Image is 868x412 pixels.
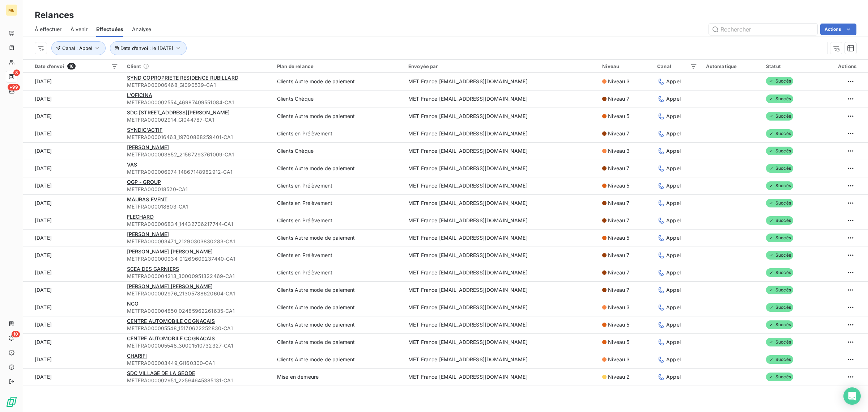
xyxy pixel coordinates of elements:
td: MET France [EMAIL_ADDRESS][DOMAIN_NAME] [404,333,598,351]
td: Clients Autre mode de paiement [273,316,404,333]
span: Niveau 5 [608,339,629,346]
span: Niveau 2 [608,373,630,381]
span: Niveau 7 [608,269,629,276]
span: METFRA000006468_GI090539-CA1 [127,81,268,89]
span: Appel [666,78,681,85]
span: METFRA000004213_30000951322469-CA1 [127,273,268,280]
td: Clients Autre mode de paiement [273,281,404,299]
span: Succès [766,303,793,312]
span: Niveau 7 [608,252,629,259]
span: Niveau 7 [608,199,629,207]
span: METFRA000004850_02485962261635-CA1 [127,307,268,315]
td: [DATE] [23,351,123,368]
td: [DATE] [23,194,123,212]
td: [DATE] [23,299,123,316]
span: METFRA000005548_30001510732327-CA1 [127,342,268,349]
td: [DATE] [23,73,123,90]
span: Niveau 7 [608,286,629,294]
td: MET France [EMAIL_ADDRESS][DOMAIN_NAME] [404,229,598,247]
span: Niveau 3 [608,304,630,311]
td: MET France [EMAIL_ADDRESS][DOMAIN_NAME] [404,264,598,281]
div: Plan de relance [277,63,400,69]
span: Analyse [132,26,151,33]
span: L'OFICINA [127,92,152,98]
span: Niveau 7 [608,217,629,224]
span: Succès [766,251,793,260]
span: Appel [666,182,681,189]
td: [DATE] [23,177,123,194]
td: [DATE] [23,368,123,386]
span: CENTRE AUTOMOBILE COGNACAIS [127,318,215,324]
span: Succès [766,94,793,103]
span: Appel [666,356,681,363]
span: Niveau 7 [608,165,629,172]
span: Niveau 7 [608,95,629,102]
span: Succès [766,355,793,364]
span: Appel [666,217,681,224]
span: Appel [666,95,681,102]
span: Niveau 3 [608,78,630,85]
td: Clients Autre mode de paiement [273,160,404,177]
span: Appel [666,113,681,120]
span: Niveau 5 [608,234,629,241]
div: Niveau [602,63,648,69]
td: MET France [EMAIL_ADDRESS][DOMAIN_NAME] [404,125,598,142]
td: MET France [EMAIL_ADDRESS][DOMAIN_NAME] [404,368,598,386]
span: Appel [666,130,681,137]
span: [PERSON_NAME] [PERSON_NAME] [127,283,213,289]
img: Logo LeanPay [6,396,17,408]
td: Clients en Prélèvement [273,177,404,194]
span: 10 [12,331,20,337]
span: Appel [666,199,681,207]
td: MET France [EMAIL_ADDRESS][DOMAIN_NAME] [404,299,598,316]
button: Canal : Appel [51,41,106,55]
div: Envoyée par [408,63,593,69]
span: METFRA000002951_22594645385131-CA1 [127,377,268,384]
span: Succès [766,147,793,155]
span: Client [127,63,141,69]
span: Appel [666,252,681,259]
span: Succès [766,216,793,225]
span: Succès [766,181,793,190]
span: Canal : Appel [62,45,92,51]
span: SYNDIC'ACTIF [127,127,163,133]
span: SDC [STREET_ADDRESS][PERSON_NAME] [127,109,230,115]
td: MET France [EMAIL_ADDRESS][DOMAIN_NAME] [404,316,598,333]
span: NCO [127,300,139,307]
span: Appel [666,286,681,294]
span: Niveau 3 [608,356,630,363]
div: Actions [820,63,856,69]
td: [DATE] [23,212,123,229]
span: 8 [13,70,20,76]
span: FLECHARD [127,214,154,220]
td: Mise en demeure [273,368,404,386]
span: VAS [127,161,137,168]
td: MET France [EMAIL_ADDRESS][DOMAIN_NAME] [404,194,598,212]
span: Appel [666,321,681,328]
span: Appel [666,165,681,172]
td: [DATE] [23,142,123,160]
span: OGP - GROUP [127,179,161,185]
td: [DATE] [23,333,123,351]
button: Actions [820,24,856,35]
span: +99 [8,84,20,91]
td: [DATE] [23,247,123,264]
div: Canal [657,63,697,69]
td: [DATE] [23,264,123,281]
span: Succès [766,268,793,277]
span: Succès [766,373,793,381]
span: Succès [766,164,793,173]
span: 18 [67,63,76,70]
span: SCEA DES GARNIERS [127,266,179,272]
span: SDC VILLAGE DE LA GEODE [127,370,195,376]
td: Clients en Prélèvement [273,194,404,212]
td: [DATE] [23,229,123,247]
span: METFRA000018520-CA1 [127,186,268,193]
td: [DATE] [23,125,123,142]
span: Succès [766,338,793,346]
td: Clients Autre mode de paiement [273,229,404,247]
td: MET France [EMAIL_ADDRESS][DOMAIN_NAME] [404,73,598,90]
td: Clients Autre mode de paiement [273,73,404,90]
span: CHARIFI [127,353,147,359]
span: Appel [666,373,681,381]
